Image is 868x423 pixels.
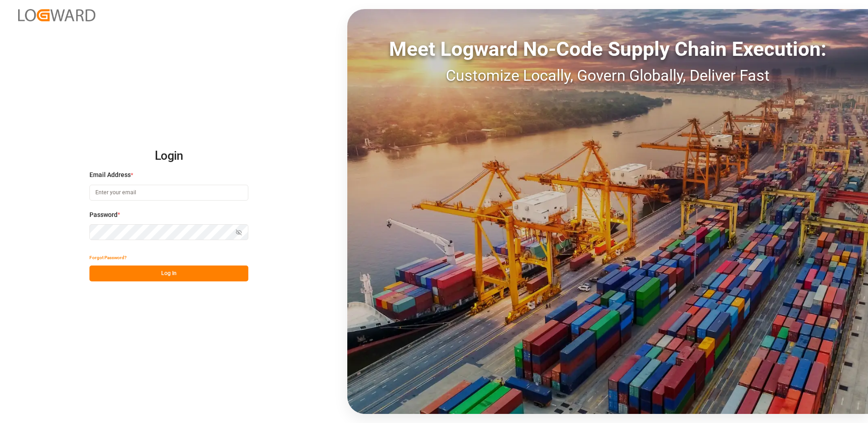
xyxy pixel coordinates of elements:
[18,9,95,21] img: Logward_new_orange.png
[347,34,868,64] div: Meet Logward No-Code Supply Chain Execution:
[347,64,868,87] div: Customize Locally, Govern Globally, Deliver Fast
[89,142,248,171] h2: Login
[89,210,118,220] span: Password
[89,266,248,281] button: Log In
[89,170,131,180] span: Email Address
[89,250,127,266] button: Forgot Password?
[89,185,248,201] input: Enter your email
